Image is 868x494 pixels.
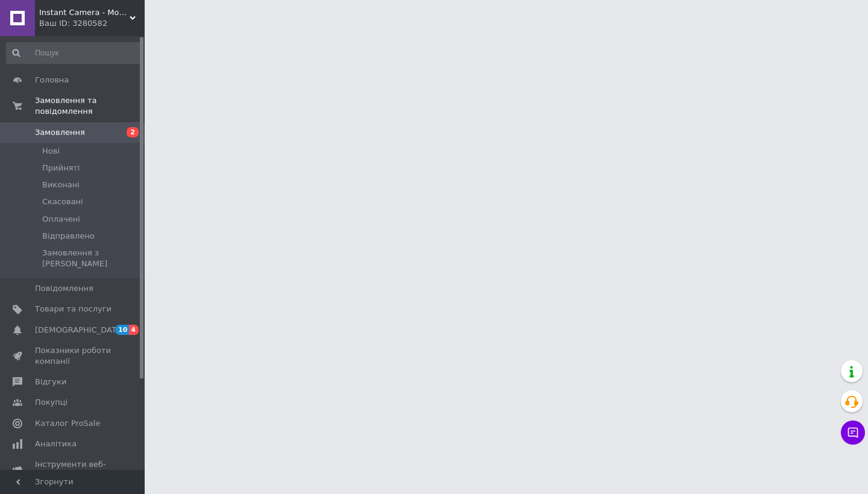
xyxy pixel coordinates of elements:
[35,377,66,387] span: Відгуки
[35,283,93,294] span: Повідомлення
[115,325,129,335] span: 10
[42,180,80,190] span: Виконані
[35,75,69,86] span: Головна
[35,439,77,449] span: Аналітика
[35,459,112,481] span: Інструменти веб-майстра та SEO
[42,231,95,242] span: Відправлено
[42,248,141,269] span: Замовлення з [PERSON_NAME]
[35,418,100,429] span: Каталог ProSale
[42,214,80,225] span: Оплачені
[39,18,145,29] div: Ваш ID: 3280582
[841,421,865,445] button: Чат з покупцем
[35,127,85,138] span: Замовлення
[35,397,68,408] span: Покупці
[39,7,130,18] span: Instant Camera - Моментальна фотографія
[35,325,124,336] span: [DEMOGRAPHIC_DATA]
[35,95,145,117] span: Замовлення та повідомлення
[6,42,142,64] input: Пошук
[129,325,139,335] span: 4
[42,196,83,207] span: Скасовані
[127,127,139,137] span: 2
[35,304,112,314] span: Товари та послуги
[35,345,112,367] span: Показники роботи компанії
[42,163,80,174] span: Прийняті
[42,146,60,157] span: Нові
